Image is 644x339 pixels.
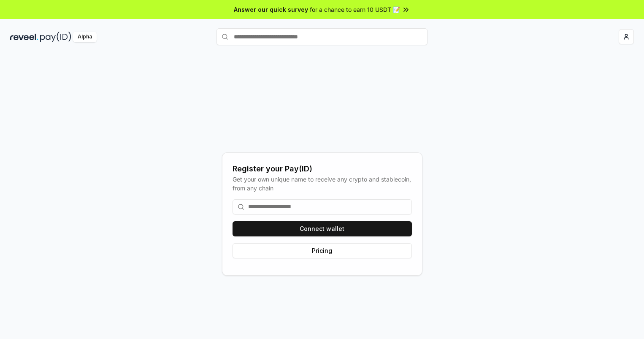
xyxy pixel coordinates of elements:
div: Alpha [73,32,97,42]
img: pay_id [40,32,71,42]
span: for a chance to earn 10 USDT 📝 [310,5,400,14]
button: Connect wallet [233,221,412,236]
img: reveel_dark [10,32,38,42]
button: Pricing [233,243,412,258]
div: Register your Pay(ID) [233,163,412,175]
span: Answer our quick survey [234,5,308,14]
div: Get your own unique name to receive any crypto and stablecoin, from any chain [233,175,412,193]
